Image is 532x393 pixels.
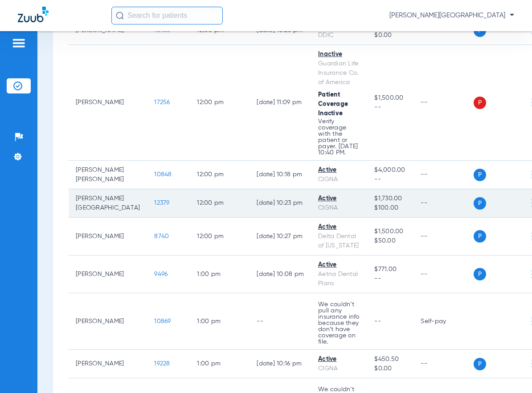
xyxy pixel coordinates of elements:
td: -- [250,293,311,350]
div: Delta Dental of [US_STATE] [318,232,360,251]
span: 12379 [154,200,169,206]
span: $0.00 [374,364,406,373]
td: [PERSON_NAME] [69,350,147,378]
iframe: Chat Widget [487,350,532,393]
span: -- [374,318,381,324]
span: P [474,230,486,243]
td: [DATE] 10:16 PM [250,350,311,378]
td: -- [413,189,474,218]
td: 12:00 PM [190,45,250,161]
span: -- [374,103,406,112]
span: P [474,268,486,280]
td: [DATE] 11:09 PM [250,45,311,161]
span: $0.00 [374,31,406,40]
span: $1,730.00 [374,194,406,203]
span: $4,000.00 [374,166,406,175]
td: 12:00 PM [190,218,250,255]
td: [DATE] 10:27 PM [250,218,311,255]
span: P [474,97,486,109]
td: -- [413,255,474,293]
td: [DATE] 10:18 PM [250,161,311,189]
td: [DATE] 10:23 PM [250,189,311,218]
span: -- [374,175,406,184]
div: Active [318,355,360,364]
td: [PERSON_NAME] [69,45,147,161]
div: Aetna Dental Plans [318,270,360,288]
td: 1:00 PM [190,255,250,293]
td: 12:00 PM [190,189,250,218]
span: -- [374,274,406,284]
input: Search for patients [111,7,223,24]
td: [PERSON_NAME] [69,293,147,350]
span: 9496 [154,271,168,277]
span: P [474,358,486,370]
span: 10869 [154,318,171,324]
div: Active [318,194,360,203]
div: CIGNA [318,364,360,373]
img: hamburger-icon [12,38,26,49]
td: [PERSON_NAME] [69,255,147,293]
td: -- [413,350,474,378]
td: -- [413,218,474,255]
span: Patient Coverage Inactive [318,92,348,117]
div: CIGNA [318,203,360,213]
div: Active [318,166,360,175]
img: Search Icon [116,12,124,20]
span: $1,500.00 [374,227,406,236]
td: 12:00 PM [190,161,250,189]
div: Inactive [318,50,360,59]
td: 1:00 PM [190,293,250,350]
p: Verify coverage with the patient or payer. [DATE] 10:40 PM. [318,118,360,156]
td: Self-pay [413,293,474,350]
td: 1:00 PM [190,350,250,378]
span: 10848 [154,171,172,178]
span: [PERSON_NAME][GEOGRAPHIC_DATA] [389,11,514,20]
span: $771.00 [374,265,406,274]
span: 19228 [154,361,170,367]
span: P [474,197,486,210]
span: $50.00 [374,236,406,246]
span: $450.50 [374,355,406,364]
td: [PERSON_NAME][GEOGRAPHIC_DATA] [69,189,147,218]
div: Active [318,260,360,270]
td: [PERSON_NAME] [69,218,147,255]
td: [DATE] 10:08 PM [250,255,311,293]
td: -- [413,45,474,161]
p: We couldn’t pull any insurance info because they don’t have coverage on file. [318,301,360,345]
div: Guardian Life Insurance Co. of America [318,59,360,87]
img: Zuub Logo [18,7,49,22]
span: $1,500.00 [374,93,406,103]
span: 8740 [154,233,169,239]
span: 17256 [154,99,170,105]
div: Active [318,223,360,232]
div: DDIC [318,31,360,40]
span: $100.00 [374,203,406,213]
div: CIGNA [318,175,360,184]
span: P [474,169,486,181]
td: -- [413,161,474,189]
td: [PERSON_NAME] [PERSON_NAME] [69,161,147,189]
